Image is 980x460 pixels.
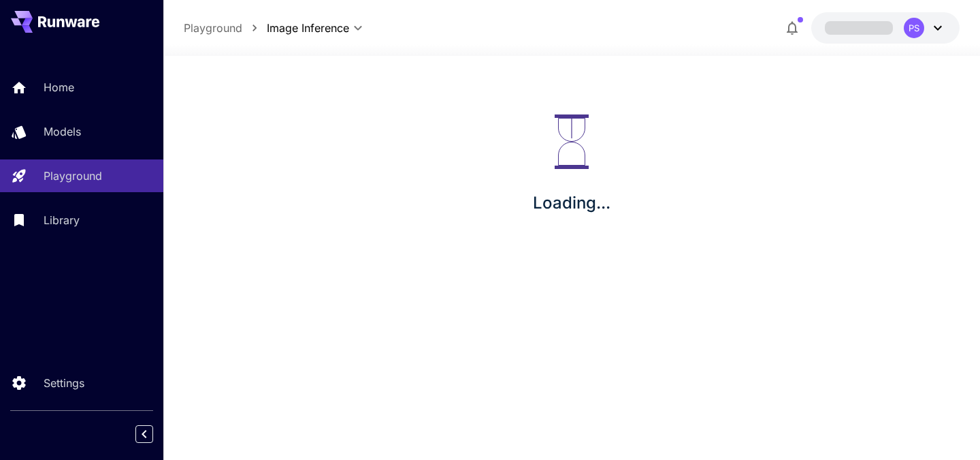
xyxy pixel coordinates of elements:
[44,375,84,391] p: Settings
[184,20,267,36] nav: breadcrumb
[135,425,153,443] button: Collapse sidebar
[44,79,74,95] p: Home
[184,20,242,36] a: Playground
[44,123,81,140] p: Models
[811,12,960,44] button: PS
[44,168,102,184] p: Playground
[533,191,610,215] p: Loading...
[904,18,924,38] div: PS
[146,422,163,446] div: Collapse sidebar
[44,212,80,228] p: Library
[267,20,349,36] span: Image Inference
